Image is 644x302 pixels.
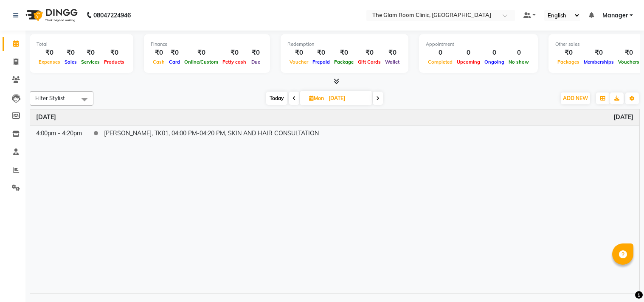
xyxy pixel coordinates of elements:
input: 2025-09-01 [326,92,368,105]
span: Memberships [582,59,616,65]
div: ₹0 [182,48,220,58]
div: 0 [426,48,455,58]
button: ADD NEW [561,92,590,104]
div: Appointment [426,41,531,48]
div: ₹0 [248,48,263,58]
div: ₹0 [356,48,383,58]
b: 08047224946 [93,3,131,27]
span: Today [266,92,287,105]
div: ₹0 [616,48,641,58]
span: Card [167,59,182,65]
div: ₹0 [37,48,62,58]
div: ₹0 [287,48,310,58]
span: No show [506,59,531,65]
div: Finance [151,41,263,48]
div: ₹0 [220,48,248,58]
span: Sales [62,59,79,65]
div: 0 [506,48,531,58]
div: ₹0 [582,48,616,58]
span: Ongoing [482,59,506,65]
img: logo [22,3,80,27]
div: ₹0 [151,48,167,58]
div: ₹0 [332,48,356,58]
span: Prepaid [310,59,332,65]
span: Voucher [287,59,310,65]
div: ₹0 [383,48,402,58]
span: Gift Cards [356,59,383,65]
div: ₹0 [555,48,582,58]
span: Wallet [383,59,402,65]
span: Filter Stylist [35,95,65,101]
span: Upcoming [455,59,482,65]
span: Services [79,59,102,65]
a: September 1, 2025 [36,113,56,122]
span: Mon [307,95,326,101]
div: ₹0 [102,48,127,58]
div: Total [37,41,127,48]
div: 0 [482,48,506,58]
div: ₹0 [79,48,102,58]
span: Cash [151,59,167,65]
a: September 1, 2025 [613,113,633,122]
span: Online/Custom [182,59,220,65]
span: Package [332,59,356,65]
div: ₹0 [167,48,182,58]
div: 0 [455,48,482,58]
span: Completed [426,59,455,65]
span: Products [102,59,127,65]
th: September 1, 2025 [30,109,639,126]
span: Vouchers [616,59,641,65]
td: [PERSON_NAME], TK01, 04:00 PM-04:20 PM, SKIN AND HAIR CONSULTATION [98,125,639,141]
span: Manager [602,11,628,20]
div: Redemption [287,41,402,48]
td: 4:00pm - 4:20pm [30,125,88,141]
iframe: chat widget [608,268,636,294]
span: ADD NEW [563,95,588,101]
span: Expenses [37,59,62,65]
div: ₹0 [62,48,79,58]
span: Packages [555,59,582,65]
span: Petty cash [220,59,248,65]
div: ₹0 [310,48,332,58]
span: Due [249,59,262,65]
